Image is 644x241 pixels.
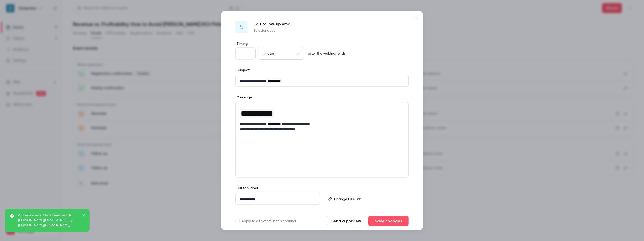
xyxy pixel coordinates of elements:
[236,193,320,205] div: editor
[295,186,301,192] code: {
[326,216,366,226] button: Send a preview
[236,75,408,87] div: editor
[235,186,258,191] label: Button label
[235,41,409,46] label: Timing
[235,68,250,73] label: Subject
[235,95,252,100] label: Message
[332,193,408,205] div: editor
[82,213,86,219] button: close
[384,68,390,74] code: {
[254,21,293,27] p: Edit follow-up email
[236,102,408,135] div: editor
[18,213,78,228] p: A preview email has been sent to [PERSON_NAME][EMAIL_ADDRESS][PERSON_NAME][DOMAIN_NAME]
[258,51,304,56] div: minutes
[384,186,390,192] code: {
[235,219,296,224] label: Apply to all events in this channel
[254,28,293,33] p: To attendees
[411,13,421,23] button: Close
[306,51,345,56] p: after the webinar ends
[368,216,409,226] button: Save changes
